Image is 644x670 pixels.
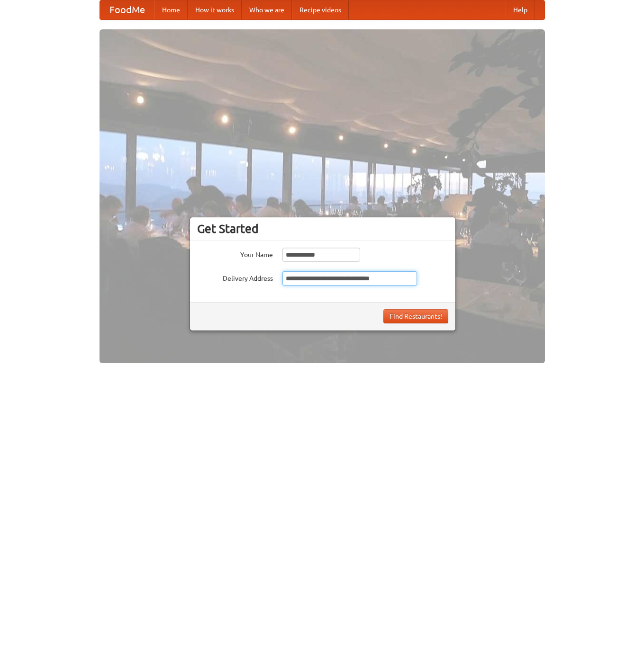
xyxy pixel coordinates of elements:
button: Find Restaurants! [383,309,448,323]
h3: Get Started [197,222,448,236]
a: Help [506,0,535,19]
a: How it works [188,0,242,19]
a: Who we are [242,0,292,19]
a: Recipe videos [292,0,349,19]
label: Delivery Address [197,271,273,283]
label: Your Name [197,248,273,259]
a: FoodMe [100,0,154,19]
a: Home [154,0,188,19]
